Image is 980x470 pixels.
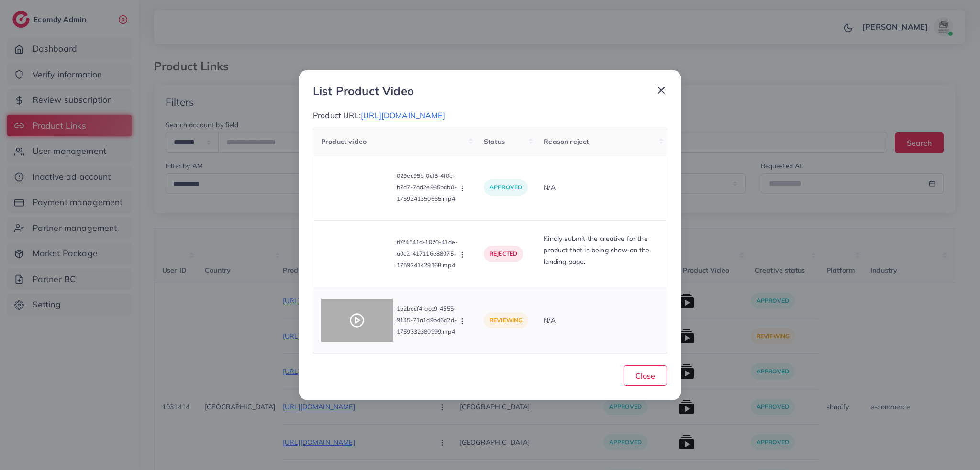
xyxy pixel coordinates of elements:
span: Reason reject [544,137,589,146]
span: Status [484,137,505,146]
p: reviewing [484,312,528,328]
p: Kindly submit the creative for the product that is being show on the landing page. [544,233,659,267]
span: [URL][DOMAIN_NAME] [361,110,445,120]
p: 1b2becf4-acc9-4555-9145-71a1d9b46d2d-1759332380999.mp4 [397,303,458,338]
p: rejected [484,246,523,262]
p: approved [484,179,528,196]
span: Close [635,371,655,381]
p: N/A [544,182,659,193]
p: 029ec95b-0cf5-4f0e-b7d7-7ad2e985bdb0-1759241350665.mp4 [397,170,458,205]
button: Close [624,365,667,386]
span: Product video [321,137,367,146]
h3: List Product Video [313,84,414,98]
p: N/A [544,315,659,326]
p: f024541d-1020-41de-a0c2-417116e88075-1759241429168.mp4 [397,237,458,271]
p: Product URL: [313,109,667,121]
